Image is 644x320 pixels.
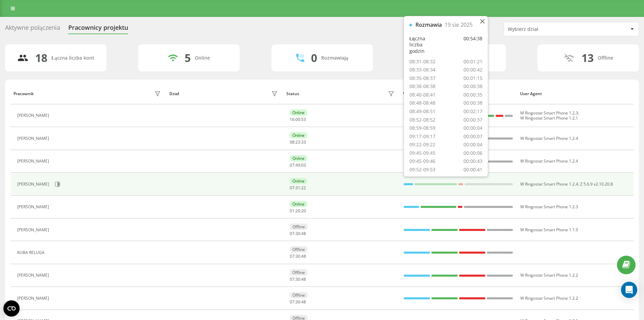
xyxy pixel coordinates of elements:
div: 00:00:42 [463,67,482,73]
div: Online [290,155,307,162]
span: 30 [295,299,300,305]
div: Offline [290,292,308,298]
div: 08:49-08:51 [409,108,435,115]
div: 00:00:43 [463,158,482,165]
span: 03 [301,162,306,168]
div: 10:02-10:02 [409,175,435,182]
div: Online [195,55,210,61]
span: 01 [290,208,294,214]
div: Rozmawia [415,22,442,28]
span: 07 [290,276,294,282]
div: 09:52-09:53 [409,167,435,173]
span: W Ringostat Smart Phone 1.2.2 [520,272,578,278]
span: 31 [295,185,300,191]
div: : : [290,231,306,236]
div: 09:45-09:45 [409,150,435,156]
div: 08:52-08:52 [409,117,435,123]
div: [PERSON_NAME] [17,136,51,141]
span: 48 [301,299,306,305]
span: 08 [290,139,294,145]
div: [PERSON_NAME] [17,273,51,278]
div: 00:02:17 [463,108,482,115]
div: 00:00:41 [463,167,482,173]
div: [PERSON_NAME] [17,205,51,209]
div: : : [290,117,306,122]
span: 07 [290,162,294,168]
div: Pracownik [14,91,34,96]
span: 07 [290,253,294,259]
span: 49 [295,162,300,168]
div: : : [290,277,306,282]
div: 13 [581,51,594,64]
div: 19 sie 2025 [445,22,473,28]
div: Dział [169,91,179,96]
div: 00:00:38 [463,100,482,106]
span: M Ringostat Smart Phone 1.2.3 [520,110,578,116]
div: : : [290,186,306,190]
div: 00:01:15 [463,75,482,82]
button: Open CMP widget [3,300,20,317]
span: W Ringostat Smart Phone 1.2.2 [520,295,578,301]
div: 0 [311,51,317,64]
div: Pracownicy projektu [68,24,128,35]
div: 08:59-08:59 [409,125,435,131]
div: Łączna liczba godzin [409,36,437,55]
span: 30 [295,231,300,236]
div: Open Intercom Messenger [621,282,637,298]
span: 07 [290,299,294,305]
div: 08:33-08:34 [409,67,435,73]
div: : : [290,300,306,304]
div: Online [290,201,307,207]
div: KUBA RELUGA [17,250,46,255]
div: 09:17-09:17 [409,133,435,140]
div: 08:38-08:38 [409,83,435,90]
span: 07 [290,185,294,191]
div: Wybierz dział [508,26,589,32]
span: 48 [301,276,306,282]
div: [PERSON_NAME] [17,159,51,164]
span: 16 [290,116,294,122]
div: 00:00:38 [463,83,482,90]
span: 00 [295,116,300,122]
div: : : [290,163,306,168]
div: [PERSON_NAME] [17,228,51,232]
span: W Ringostat Smart Phone 1.2.3 [520,204,578,210]
div: Offline [598,55,613,61]
span: 53 [301,116,306,122]
div: 00:00:37 [463,117,482,123]
span: 20 [295,208,300,214]
div: : : [290,140,306,145]
span: W Ringostat Smart Phone 1.2.4 [520,158,578,164]
div: Rozmawiają [321,55,348,61]
div: 00:00:06 [463,150,482,156]
span: 22 [301,185,306,191]
span: 30 [295,276,300,282]
div: 5 [185,51,191,64]
span: 07 [290,231,294,236]
div: Offline [290,246,308,253]
span: W Ringostat Smart Phone 1.2.4 [520,181,578,187]
div: 08:35-08:37 [409,75,435,82]
span: 48 [301,253,306,259]
div: 00:00:04 [463,142,482,148]
div: 09:45-09:46 [409,158,435,165]
span: W Ringostat Smart Phone 1.2.1 [520,115,578,121]
span: W Ringostat Smart Phone 1.1.9 [520,227,578,233]
div: Status [286,91,299,96]
div: Aktywne połączenia [5,24,60,35]
span: 48 [301,231,306,236]
div: : : [290,209,306,213]
div: [PERSON_NAME] [17,113,51,118]
div: 18 [35,51,47,64]
div: 08:40-08:41 [409,92,435,98]
div: 08:31-08:32 [409,59,435,65]
div: Online [290,109,307,116]
div: [PERSON_NAME] [17,182,51,187]
div: Online [290,132,307,138]
div: 08:48-08:48 [409,100,435,106]
div: 00:00:35 [463,92,482,98]
div: 09:22-09:22 [409,142,435,148]
div: 00:01:21 [463,59,482,65]
div: 00:54:38 [463,36,482,55]
div: User Agent [520,91,630,96]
